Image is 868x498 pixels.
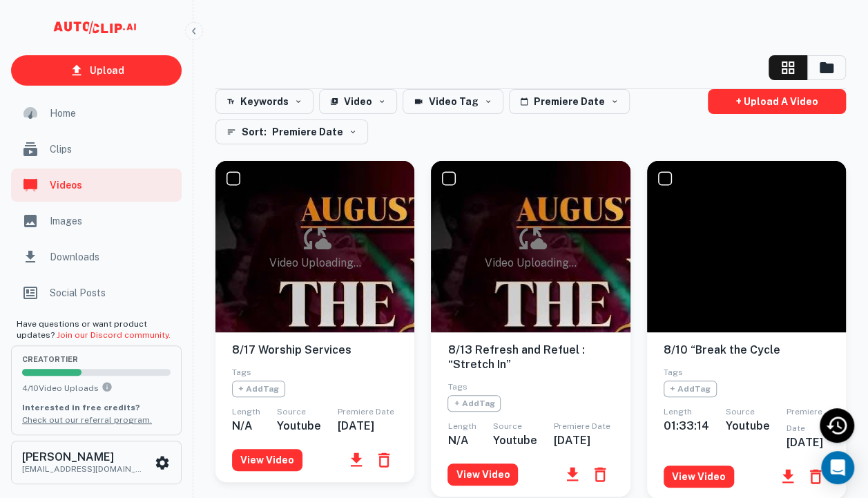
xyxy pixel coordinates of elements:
span: Videos [50,178,173,193]
div: Video Uploading... [269,222,361,271]
span: + Add Tag [447,395,501,412]
a: Upload [11,55,182,86]
button: Video Tag [403,89,503,114]
h6: [DATE] [338,419,394,432]
span: Premiere Date [338,407,394,416]
h6: youtube [492,434,537,447]
h6: 8/10 “Break the Cycle [664,343,829,358]
h6: youtube [726,419,770,432]
p: Interested in free credits? [22,401,171,414]
h6: 01:33:14 [664,419,709,432]
a: Join our Discord community. [57,330,171,340]
button: Premiere Date [509,89,630,114]
span: Source [492,421,521,431]
div: Recent Activity [820,408,854,443]
div: Video Uploading... [485,222,577,271]
span: Premiere Date [553,421,610,431]
p: Upload [90,63,124,78]
span: Have questions or want product updates? [17,319,171,340]
span: Length [664,407,692,416]
span: creator Tier [22,356,171,363]
h6: 8/17 Worship Services [232,343,398,358]
svg: You can upload 10 videos per month on the creator tier. Upgrade to upload more. [102,381,113,392]
a: Home [11,97,182,130]
a: Downloads [11,240,182,274]
span: Source [277,407,306,416]
a: Clips [11,133,182,166]
span: Tags [447,382,467,392]
p: [EMAIL_ADDRESS][DOMAIN_NAME] [22,463,146,475]
span: Source [726,407,755,416]
h6: [PERSON_NAME] [22,452,146,463]
div: Open Intercom Messenger [821,451,854,484]
a: Videos [11,169,182,202]
span: Clips [50,142,173,157]
span: Length [232,407,260,416]
h6: youtube [277,419,321,432]
span: Tags [232,367,251,377]
button: View Video [232,449,302,471]
a: Images [11,204,182,238]
button: Video [319,89,397,114]
p: 4 / 10 Video Uploads [22,381,171,394]
button: [PERSON_NAME][EMAIL_ADDRESS][DOMAIN_NAME] [11,441,182,483]
button: Keywords [215,89,314,114]
button: View Video [664,466,734,488]
span: Premiere Date [787,407,822,433]
h6: 8/13 Refresh and Refuel : “Stretch In” [447,343,613,372]
a: Social Posts [11,276,182,309]
span: Images [50,213,173,229]
button: Sort: Premiere Date [215,119,368,144]
span: Sort: [242,124,267,140]
h6: N/A [447,434,476,447]
span: + Add Tag [232,381,285,397]
h6: N/A [232,419,260,432]
span: Home [50,106,173,121]
h6: [DATE] [787,436,829,449]
span: Social Posts [50,285,173,300]
span: + Add Tag [664,381,717,397]
span: Tags [664,367,683,377]
a: Check out our referral program. [22,415,152,425]
button: creatorTier4/10Video UploadsYou can upload 10 videos per month on the creator tier. Upgrade to up... [11,345,182,435]
span: Length [447,421,476,431]
span: Premiere Date [272,124,343,140]
span: Downloads [50,249,173,265]
button: View Video [447,463,518,486]
h6: [DATE] [553,434,610,447]
a: + Upload a video [708,89,846,114]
